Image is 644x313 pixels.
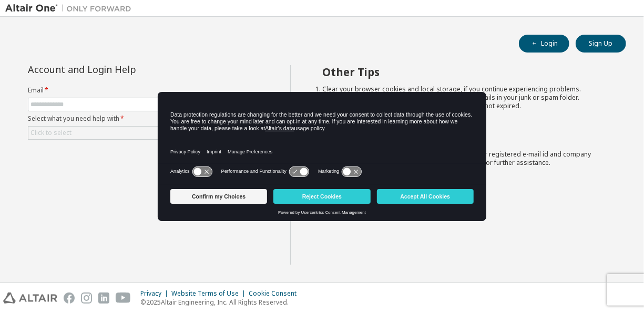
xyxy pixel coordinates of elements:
[322,65,607,79] h2: Other Tips
[116,293,131,304] img: youtube.svg
[28,114,268,123] label: Select what you need help with
[28,127,267,139] div: Click to select
[322,85,607,93] li: Clear your browser cookies and local storage, if you continue experiencing problems.
[171,289,249,298] div: Website Terms of Use
[30,129,71,137] div: Click to select
[81,293,92,304] img: instagram.svg
[28,86,268,95] label: Email
[98,293,109,304] img: linkedin.svg
[140,289,171,298] div: Privacy
[28,65,220,74] div: Account and Login Help
[5,3,137,14] img: Altair One
[140,298,303,307] p: © 2025 Altair Engineering, Inc. All Rights Reserved.
[64,293,75,304] img: facebook.svg
[3,293,57,304] img: altair_logo.svg
[576,35,626,53] button: Sign Up
[519,35,569,53] button: Login
[249,289,303,298] div: Cookie Consent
